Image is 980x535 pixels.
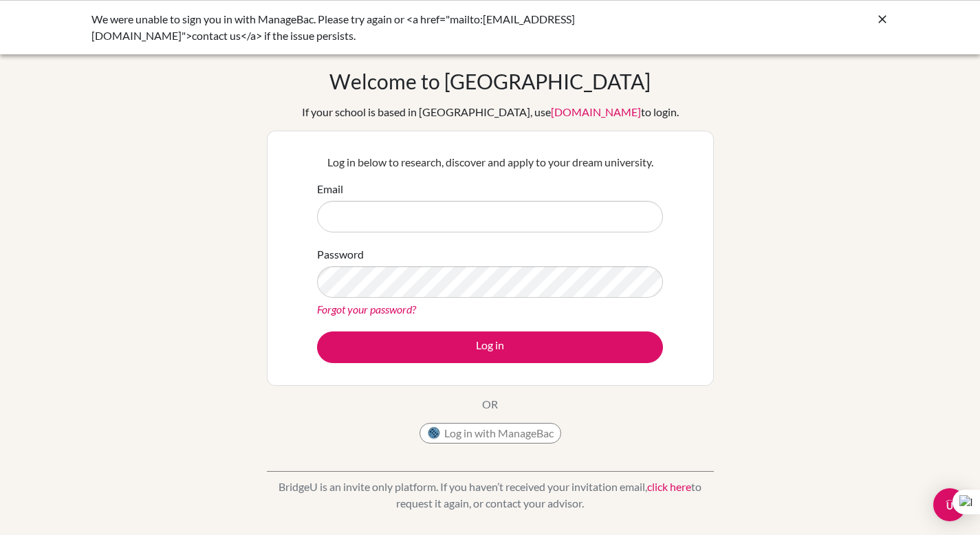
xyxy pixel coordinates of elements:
[551,105,641,118] a: [DOMAIN_NAME]
[647,480,691,493] a: click here
[267,479,714,512] p: BridgeU is an invite only platform. If you haven’t received your invitation email, to request it ...
[302,104,679,120] div: If your school is based in [GEOGRAPHIC_DATA], use to login.
[317,246,364,263] label: Password
[420,423,561,444] button: Log in with ManageBac
[317,303,416,316] a: Forgot your password?
[329,69,651,94] h1: Welcome to [GEOGRAPHIC_DATA]
[91,11,683,44] div: We were unable to sign you in with ManageBac. Please try again or <a href="mailto:[EMAIL_ADDRESS]...
[482,396,498,413] p: OR
[317,181,343,197] label: Email
[317,331,663,363] button: Log in
[317,154,663,171] p: Log in below to research, discover and apply to your dream university.
[933,488,966,521] div: Open Intercom Messenger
